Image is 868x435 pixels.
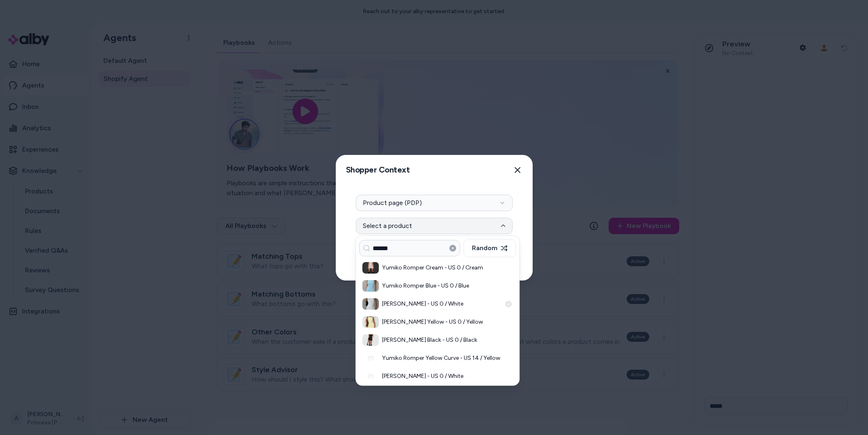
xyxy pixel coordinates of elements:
img: Yumiko Romper Cream - US 0 / Cream [362,262,379,274]
img: Yumiko Romper White - US 0 / White [362,298,379,310]
h3: Yumiko Romper Cream - US 0 / Cream [382,264,501,272]
h3: Yumiko Romper Yellow Curve - US 14 / Yellow [382,354,501,362]
button: Select a product [356,218,513,234]
h3: [PERSON_NAME] - US 0 / White [382,372,501,380]
button: Random [463,239,516,257]
h3: Yumiko Romper Blue - US 0 / Blue [382,282,501,290]
h3: [PERSON_NAME] Yellow - US 0 / Yellow [382,318,501,326]
h3: [PERSON_NAME] Black - US 0 / Black [382,336,501,344]
img: Yumiko Romper Yellow - US 0 / Yellow [362,316,379,328]
h3: [PERSON_NAME] - US 0 / White [382,300,501,308]
img: Yumiko Romper Blue - US 0 / Blue [362,280,379,292]
h2: Shopper Context [343,161,410,178]
img: Yumiko Romper Black - US 0 / Black [362,334,379,346]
